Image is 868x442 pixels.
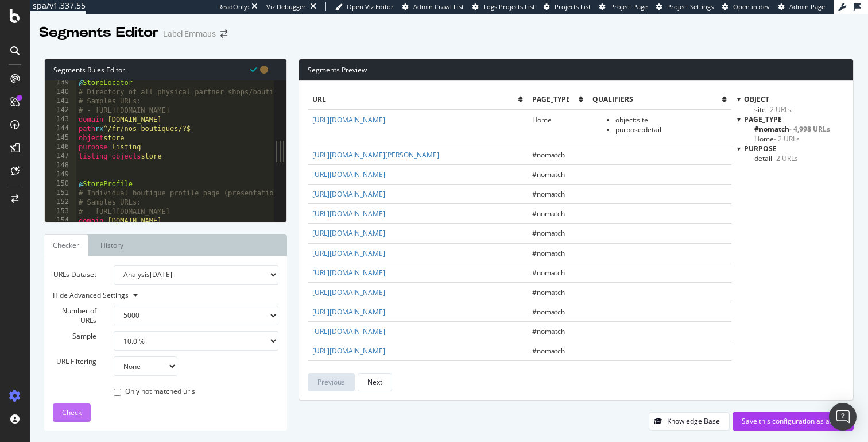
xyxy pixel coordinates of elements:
a: [URL][DOMAIN_NAME][PERSON_NAME] [312,150,439,160]
a: [URL][DOMAIN_NAME] [312,170,385,179]
div: 151 [45,189,76,198]
span: #nomatch [532,209,565,218]
span: Home [532,115,552,125]
div: arrow-right-arrow-left [220,30,227,38]
div: 153 [45,207,76,216]
div: 140 [45,87,76,97]
button: Knowledge Base [649,412,730,431]
span: object [744,94,769,104]
span: Click to filter purpose on detail [754,153,798,163]
span: Click to filter object on site [754,105,792,114]
div: Save this configuration as active [742,416,844,426]
button: Next [358,373,392,391]
div: Label Emmaus [163,28,216,40]
div: Previous [317,377,345,387]
span: #nomatch [532,170,565,179]
div: Hide Advanced Settings [44,290,270,300]
a: Knowledge Base [649,416,730,426]
div: Open Intercom Messenger [829,403,857,431]
span: Admin Crawl List [413,2,464,11]
span: Projects List [555,2,591,11]
a: [URL][DOMAIN_NAME] [312,346,385,356]
div: 150 [45,179,76,189]
a: [URL][DOMAIN_NAME] [312,268,385,278]
a: Logs Projects List [472,2,535,11]
span: Click to filter page_type on #nomatch [754,124,830,134]
button: Previous [308,373,355,391]
label: Number of URLs [44,306,105,325]
span: url [312,94,518,104]
span: Open Viz Editor [347,2,394,11]
span: #nomatch [532,326,565,336]
span: Click to filter page_type on Home [754,134,800,144]
div: 145 [45,133,76,143]
div: 142 [45,106,76,115]
span: Project Page [610,2,648,11]
label: URL Filtering [44,356,105,366]
span: qualifiers [592,94,722,104]
button: Save this configuration as active [733,412,854,431]
span: #nomatch [532,307,565,317]
div: 154 [45,216,76,225]
input: Only not matched urls [114,389,121,396]
span: page_type [532,94,578,104]
a: [URL][DOMAIN_NAME] [312,115,385,125]
a: Project Settings [656,2,714,11]
span: #nomatch [532,189,565,199]
a: Project Page [599,2,648,11]
span: #nomatch [532,150,565,160]
div: 139 [45,78,76,87]
a: [URL][DOMAIN_NAME] [312,209,385,218]
div: Next [367,377,382,387]
div: 149 [45,170,76,179]
div: Segments Rules Editor [45,59,286,80]
div: 143 [45,115,76,124]
a: Checker [44,234,88,256]
div: Segments Editor [39,23,158,43]
a: History [91,234,133,256]
a: Admin Crawl List [402,2,464,11]
a: [URL][DOMAIN_NAME] [312,189,385,199]
span: purpose [744,144,777,153]
li: object : site [615,115,727,125]
div: 146 [45,143,76,152]
li: purpose : detail [615,125,727,134]
div: 148 [45,161,76,170]
span: Check [62,408,82,417]
label: Sample [44,331,105,341]
span: #nomatch [532,346,565,356]
a: [URL][DOMAIN_NAME] [312,248,385,258]
span: Logs Projects List [483,2,535,11]
span: #nomatch [532,287,565,297]
a: [URL][DOMAIN_NAME] [312,307,385,317]
span: Admin Page [789,2,825,11]
div: Knowledge Base [667,416,720,426]
a: Projects List [544,2,591,11]
div: ReadOnly: [218,2,249,11]
a: [URL][DOMAIN_NAME] [312,228,385,238]
span: - 2 URLs [766,105,792,114]
button: Check [53,403,91,422]
span: page_type [744,114,782,124]
a: Open Viz Editor [335,2,394,11]
label: URLs Dataset [44,265,105,285]
div: Segments Preview [299,59,853,81]
label: Only not matched urls [114,386,195,398]
div: 141 [45,97,76,106]
span: - 2 URLs [774,134,800,144]
div: 144 [45,124,76,133]
div: 147 [45,152,76,161]
span: Project Settings [667,2,714,11]
a: Admin Page [778,2,825,11]
span: - 4,998 URLs [789,124,830,134]
span: Open in dev [733,2,770,11]
span: You have unsaved modifications [260,64,268,75]
span: Syntax is valid [250,64,257,75]
span: #nomatch [532,268,565,278]
a: [URL][DOMAIN_NAME] [312,326,385,336]
a: Open in dev [722,2,770,11]
div: Viz Debugger: [266,2,308,11]
span: - 2 URLs [772,153,798,163]
a: [URL][DOMAIN_NAME] [312,287,385,297]
span: #nomatch [532,228,565,238]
